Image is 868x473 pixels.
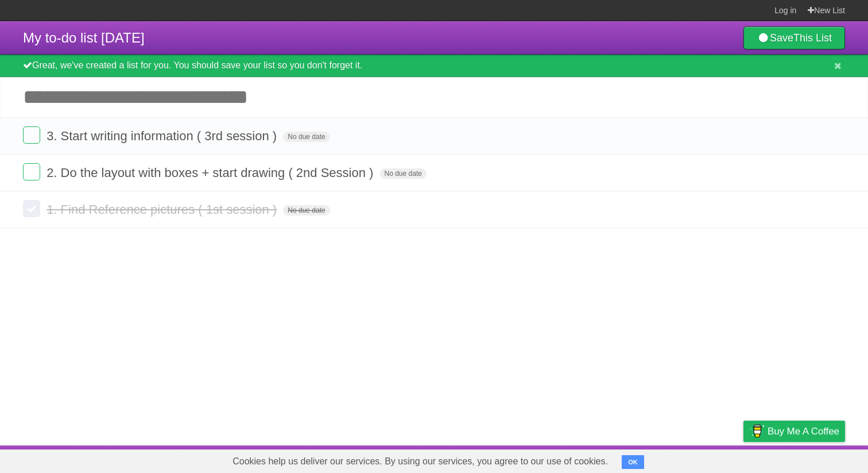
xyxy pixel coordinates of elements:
[23,30,145,45] span: My to-do list [DATE]
[768,421,839,441] span: Buy me a coffee
[221,450,619,473] span: Cookies help us deliver our services. By using our services, you agree to our use of cookies.
[728,448,758,470] a: Privacy
[283,205,330,216] span: No due date
[23,163,40,180] label: Done
[46,166,376,180] span: 2. Do the layout with boxes + start drawing ( 2nd Session )
[283,132,330,142] span: No due date
[749,421,765,441] img: Buy me a coffee
[629,448,675,470] a: Developers
[743,26,845,49] a: SaveThis List
[591,448,615,470] a: About
[46,129,280,143] span: 3. Start writing information ( 3rd session )
[743,421,845,442] a: Buy me a coffee
[23,200,40,217] label: Done
[793,32,832,44] b: This List
[46,202,280,217] span: 1. Find Reference pictures ( 1st session )
[23,126,40,144] label: Done
[622,455,644,469] button: OK
[773,448,845,470] a: Suggest a feature
[380,168,427,179] span: No due date
[689,448,715,470] a: Terms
